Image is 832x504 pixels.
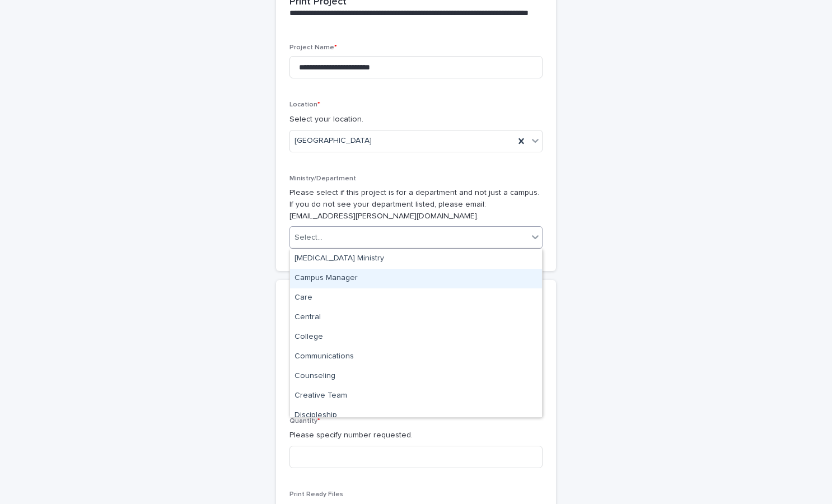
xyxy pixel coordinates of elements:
div: Select... [295,232,322,244]
span: Project Name [289,44,337,51]
div: Creative Team [290,386,542,406]
span: Print Ready Files [289,491,343,498]
p: Please select if this project is for a department and not just a campus. If you do not see your d... [289,187,543,222]
div: Counseling [290,367,542,386]
p: Select your location. [289,114,543,125]
span: Quantity [289,418,320,424]
div: Communications [290,347,542,367]
div: Central [290,308,542,328]
span: Location [289,101,320,108]
span: Ministry/Department [289,175,356,182]
div: College [290,328,542,347]
p: Please specify number requested. [289,430,543,441]
div: Discipleship [290,406,542,426]
span: [GEOGRAPHIC_DATA] [295,135,372,147]
div: Care [290,288,542,308]
div: Autism Ministry [290,249,542,269]
div: Campus Manager [290,269,542,288]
